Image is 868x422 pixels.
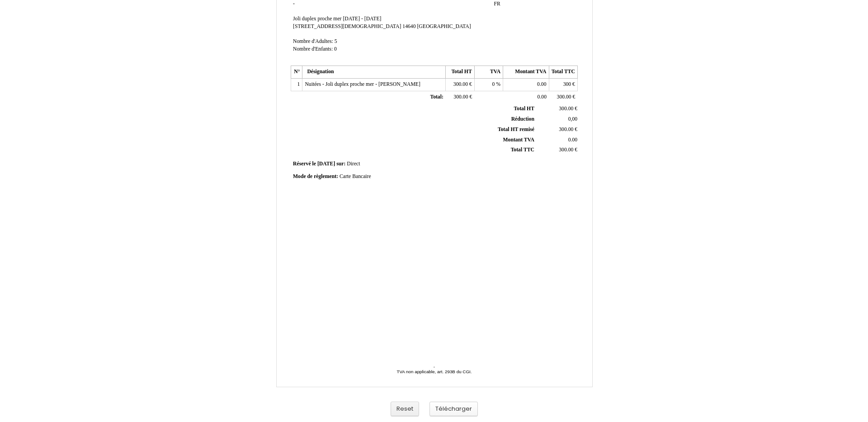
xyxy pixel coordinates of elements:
[293,46,333,52] span: Nombre d'Enfants:
[503,137,534,143] span: Montant TVA
[446,79,474,91] td: €
[293,16,341,22] span: Joli duplex proche mer
[511,147,534,153] span: Total TTC
[293,173,338,179] span: Mode de règlement:
[334,46,337,52] span: 0
[559,127,573,132] span: 300.00
[429,402,478,417] button: Télécharger
[536,104,579,114] td: €
[291,66,302,79] th: N°
[474,66,503,79] th: TVA
[511,116,534,122] span: Réduction
[396,369,472,374] span: TVA non applicable, art. 293B du CGI.
[430,94,443,100] span: Total:
[343,16,381,22] span: [DATE] - [DATE]
[293,23,401,29] span: [STREET_ADDRESS][DEMOGRAPHIC_DATA]
[537,81,546,87] span: 0.00
[293,1,295,7] span: -
[559,106,573,112] span: 300.00
[293,161,316,167] span: Réservé le
[557,94,571,100] span: 300.00
[291,79,302,91] td: 1
[446,91,474,103] td: €
[536,145,579,155] td: €
[503,66,549,79] th: Montant TVA
[498,127,534,132] span: Total HT remisé
[474,79,503,91] td: %
[391,402,419,417] button: Reset
[549,66,577,79] th: Total TTC
[434,364,435,369] span: -
[453,94,468,100] span: 300.00
[302,66,446,79] th: Désignation
[446,66,474,79] th: Total HT
[568,116,577,122] span: 0,00
[335,38,337,44] span: 5
[559,147,573,153] span: 300.00
[549,91,577,103] td: €
[402,23,415,29] span: 14640
[494,1,500,7] span: FR
[453,81,468,87] span: 300.00
[336,161,345,167] span: sur:
[417,23,471,29] span: [GEOGRAPHIC_DATA]
[514,106,534,112] span: Total HT
[347,161,360,167] span: Direct
[293,38,333,44] span: Nombre d'Adultes:
[538,94,547,100] span: 0.00
[317,161,335,167] span: [DATE]
[305,81,420,87] span: Nuitées - Joli duplex proche mer - [PERSON_NAME]
[563,81,571,87] span: 300
[340,173,371,179] span: Carte Bancaire
[549,79,577,91] td: €
[568,137,577,143] span: 0.00
[492,81,495,87] span: 0
[536,124,579,135] td: €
